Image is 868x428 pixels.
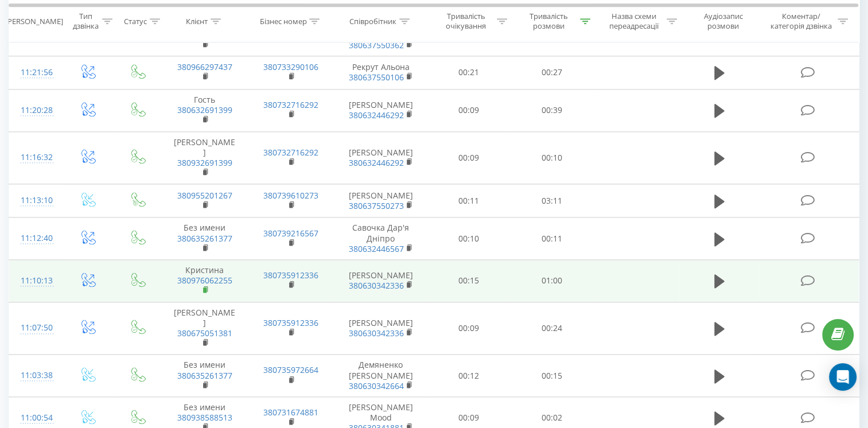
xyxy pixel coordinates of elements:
div: Бізнес номер [259,17,306,26]
div: Статус [124,17,147,26]
td: Без имени [162,217,248,260]
td: 00:10 [510,131,593,184]
a: 380735972664 [263,364,318,375]
a: 380739610273 [263,190,318,201]
a: 380630342664 [349,380,404,391]
a: 380932691399 [177,157,232,168]
a: 380630342336 [349,328,404,338]
div: Співробітник [349,17,396,26]
a: 380732716292 [263,147,318,158]
td: [PERSON_NAME] [334,302,427,355]
td: Демяненко [PERSON_NAME] [334,355,427,397]
a: 380675051381 [177,328,232,338]
td: Кристина [162,260,248,302]
td: [PERSON_NAME] [334,131,427,184]
td: 00:27 [510,56,593,89]
a: 380632446567 [349,243,404,254]
td: 00:11 [427,184,511,217]
a: 380632446292 [349,110,404,120]
a: 380732716292 [263,99,318,110]
div: [PERSON_NAME] [5,17,63,26]
a: 380966297437 [177,61,232,72]
a: 380735912336 [263,270,318,281]
div: Тривалість очікування [438,12,495,32]
a: 380635261377 [177,233,232,244]
td: 00:15 [427,260,511,302]
a: 380731674881 [263,407,318,418]
td: 00:15 [510,355,593,397]
td: 00:21 [427,56,511,89]
td: 00:24 [510,302,593,355]
div: Тривалість розмови [520,12,577,32]
td: 00:09 [427,131,511,184]
a: 380632446292 [349,157,404,168]
td: 01:00 [510,260,593,302]
div: 11:12:40 [21,227,50,250]
a: 380637550106 [349,72,404,83]
div: Назва схеми переадресації [604,12,664,32]
td: 00:12 [427,355,511,397]
div: 11:13:10 [21,189,50,212]
a: 380632691399 [177,104,232,115]
div: Аудіозапис розмови [690,12,757,32]
a: 380938588513 [177,412,232,423]
div: 11:10:13 [21,270,50,292]
td: 03:11 [510,184,593,217]
td: [PERSON_NAME] [162,302,248,355]
td: 00:09 [427,302,511,355]
div: Тип дзвінка [72,12,99,32]
a: 380955201267 [177,190,232,201]
a: 380735912336 [263,317,318,328]
td: Гость [162,89,248,131]
td: 00:09 [427,89,511,131]
td: 00:10 [427,217,511,260]
td: Рекрут Альона [334,56,427,89]
td: [PERSON_NAME] [334,184,427,217]
div: Клієнт [186,17,208,26]
td: 00:11 [510,217,593,260]
a: 380733290106 [263,61,318,72]
div: Коментар/категорія дзвінка [768,12,835,32]
a: 380637550362 [349,40,404,50]
a: 380637550273 [349,200,404,211]
td: 00:39 [510,89,593,131]
div: 11:21:56 [21,61,50,84]
a: 380739216567 [263,228,318,239]
div: Open Intercom Messenger [829,363,857,391]
div: 11:16:32 [21,146,50,169]
td: [PERSON_NAME] [334,89,427,131]
a: 380635261377 [177,370,232,381]
a: 380630342336 [349,280,404,291]
td: [PERSON_NAME] [162,131,248,184]
div: 11:03:38 [21,364,50,387]
a: 380976062255 [177,275,232,286]
td: Савочка Дар'я Дніпро [334,217,427,260]
td: [PERSON_NAME] [334,260,427,302]
td: Без имени [162,355,248,397]
div: 11:20:28 [21,99,50,122]
div: 11:07:50 [21,317,50,339]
